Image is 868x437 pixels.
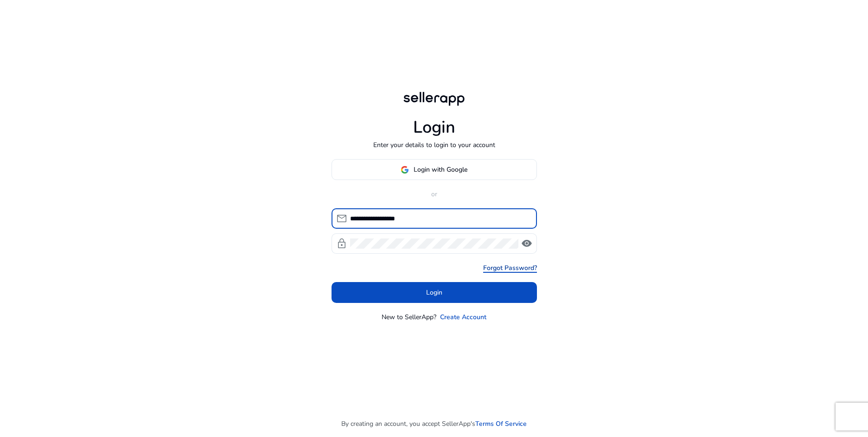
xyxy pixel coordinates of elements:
[521,238,532,249] span: visibility
[414,165,467,174] span: Login with Google
[336,238,347,249] span: lock
[373,140,495,150] p: Enter your details to login to your account
[426,288,442,297] span: Login
[440,312,486,322] a: Create Account
[382,312,436,322] p: New to SellerApp?
[475,419,527,429] a: Terms Of Service
[332,282,537,303] button: Login
[413,117,455,137] h1: Login
[332,159,537,180] button: Login with Google
[483,263,537,273] a: Forgot Password?
[336,213,347,224] span: mail
[401,166,409,174] img: google-logo.svg
[332,189,537,199] p: or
